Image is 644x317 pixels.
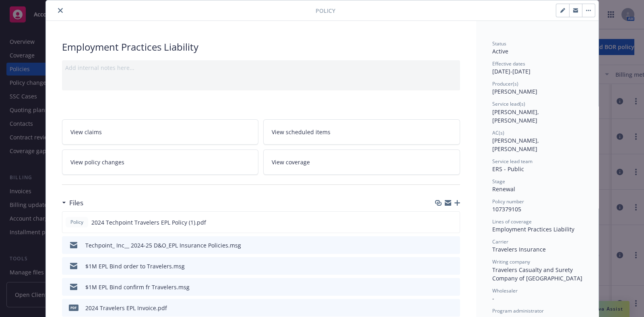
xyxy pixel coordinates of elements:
[492,238,508,245] span: Carrier
[65,63,457,72] div: Add internal notes here...
[62,198,83,208] div: Files
[437,283,443,291] button: download file
[492,287,518,294] span: Wholesaler
[492,108,541,124] span: [PERSON_NAME], [PERSON_NAME]
[492,47,508,55] span: Active
[85,241,241,250] div: Techpoint_ Inc__ 2024-25 D&O_EPL Insurance Policies.msg
[70,128,102,136] span: View claims
[492,80,518,87] span: Producer(s)
[436,218,443,227] button: download file
[62,40,460,54] div: Employment Practices Liability
[492,60,525,67] span: Effective dates
[492,40,506,47] span: Status
[62,149,259,175] a: View policy changes
[492,307,544,314] span: Program administrator
[450,241,457,250] button: preview file
[316,6,335,15] span: Policy
[62,119,259,145] a: View claims
[492,60,582,76] div: [DATE] - [DATE]
[272,128,330,136] span: View scheduled items
[70,158,124,166] span: View policy changes
[492,178,505,185] span: Stage
[69,198,83,208] h3: Files
[492,198,524,205] span: Policy number
[492,88,537,95] span: [PERSON_NAME]
[450,304,457,312] button: preview file
[492,218,532,225] span: Lines of coverage
[492,245,546,253] span: Travelers Insurance
[492,295,494,302] span: -
[263,119,460,145] a: View scheduled items
[85,262,185,270] div: $1M EPL Bind order to Travelers.msg
[492,100,525,107] span: Service lead(s)
[492,137,541,153] span: [PERSON_NAME], [PERSON_NAME]
[85,283,190,291] div: $1M EPL Bind confirm fr Travelers.msg
[91,218,206,227] span: 2024 Techpoint Travelers EPL Policy (1).pdf
[449,218,456,227] button: preview file
[492,225,582,233] div: Employment Practices Liability
[437,304,443,312] button: download file
[85,304,167,312] div: 2024 Travelers EPL Invoice.pdf
[263,149,460,175] a: View coverage
[450,262,457,270] button: preview file
[492,165,524,173] span: ERS - Public
[492,266,582,282] span: Travelers Casualty and Surety Company of [GEOGRAPHIC_DATA]
[69,305,78,311] span: pdf
[492,158,533,165] span: Service lead team
[56,6,65,15] button: close
[492,205,521,213] span: 107379105
[437,241,443,250] button: download file
[69,219,85,226] span: Policy
[492,258,530,265] span: Writing company
[437,262,443,270] button: download file
[492,185,515,193] span: Renewal
[492,129,504,136] span: AC(s)
[272,158,310,166] span: View coverage
[450,283,457,291] button: preview file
